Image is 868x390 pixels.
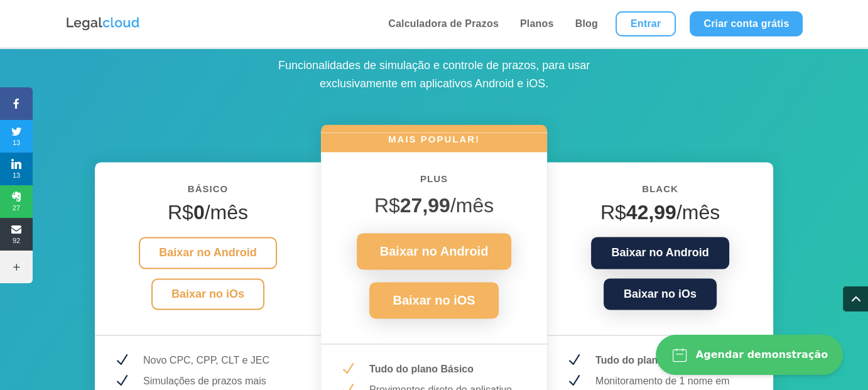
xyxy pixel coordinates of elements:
span: N [114,352,129,368]
h4: R$ /mês [566,200,754,230]
span: N [566,352,582,368]
strong: 0 [193,201,205,224]
span: N [340,361,355,377]
img: Logo da Legalcloud [65,16,141,32]
strong: 27,99 [400,194,450,217]
a: Baixar no iOS [369,282,498,318]
a: Criar conta grátis [690,11,803,36]
h6: Black [566,181,754,203]
p: Funcionalidades de simulação e controle de prazos, para usar exclusivamente em aplicativos Androi... [246,57,622,93]
h6: PLUS [340,171,528,193]
a: Baixar no Android [357,233,512,269]
a: Entrar [616,11,676,36]
a: Baixar no Android [139,237,276,269]
strong: Tudo do plano Básico [369,364,474,374]
span: R$ /mês [374,194,494,217]
a: Baixar no iOs [604,278,717,310]
span: N [114,373,129,389]
a: Baixar no iOs [151,278,264,310]
h6: BÁSICO [114,181,302,203]
strong: 42,99 [626,201,676,224]
h6: MAIS POPULAR! [321,133,547,152]
p: Novo CPC, CPP, CLT e JEC [143,352,302,369]
h4: R$ /mês [114,200,302,230]
span: N [566,373,582,389]
a: Baixar no Android [591,237,729,269]
strong: Tudo do plano Plus [595,355,688,366]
